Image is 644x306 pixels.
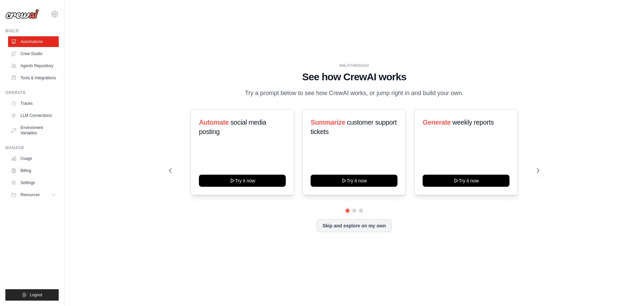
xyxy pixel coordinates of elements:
[5,289,59,301] button: Logout
[199,175,286,187] button: Try it now
[423,175,509,187] button: Try it now
[20,192,40,198] span: Resources
[169,71,539,83] h1: See how CrewAI works
[8,122,59,138] a: Environment Variables
[8,36,59,47] a: Automations
[5,145,59,150] div: Manage
[8,48,59,59] a: Crew Studio
[199,119,229,126] span: Automate
[169,63,539,68] div: WALKTHROUGH
[8,110,59,121] a: LLM Connections
[311,175,397,187] button: Try it now
[199,119,266,135] span: social media posting
[8,177,59,188] a: Settings
[8,153,59,164] a: Usage
[8,73,59,83] a: Tools & Integrations
[5,90,59,95] div: Operate
[452,119,493,126] span: weekly reports
[311,119,396,135] span: customer support tickets
[5,9,39,19] img: Logo
[8,60,59,71] a: Agents Repository
[317,219,391,232] button: Skip and explore on my own
[8,189,59,200] button: Resources
[8,98,59,109] a: Traces
[5,28,59,34] div: Build
[30,292,42,298] span: Logout
[241,88,467,98] p: Try a prompt below to see how CrewAI works, or jump right in and build your own.
[311,119,345,126] span: Summarize
[423,119,451,126] span: Generate
[8,165,59,176] a: Billing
